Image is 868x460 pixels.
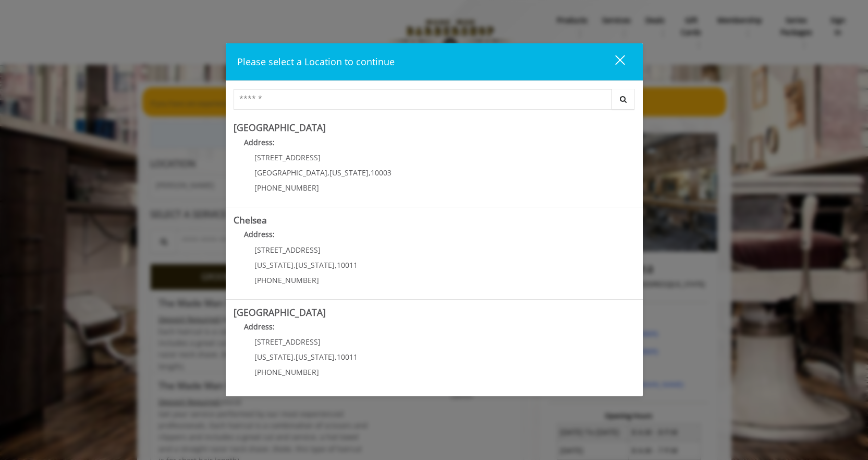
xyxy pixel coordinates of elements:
[254,352,294,362] span: [US_STATE]
[337,260,358,270] span: 10011
[337,352,358,362] span: 10011
[254,367,319,377] span: [PHONE_NUMBER]
[234,306,326,319] b: [GEOGRAPHIC_DATA]
[254,183,319,193] span: [PHONE_NUMBER]
[234,89,612,110] input: Search Center
[244,137,275,147] b: Address:
[254,152,321,162] span: [STREET_ADDRESS]
[335,352,337,362] span: ,
[244,229,275,239] b: Address:
[237,55,395,68] span: Please select a Location to continue
[327,168,329,178] span: ,
[603,54,624,70] div: close dialog
[254,168,327,178] span: [GEOGRAPHIC_DATA]
[617,96,629,103] i: Search button
[369,168,371,178] span: ,
[294,352,296,362] span: ,
[335,260,337,270] span: ,
[296,260,335,270] span: [US_STATE]
[296,352,335,362] span: [US_STATE]
[234,89,635,115] div: Center Select
[371,168,392,178] span: 10003
[234,214,267,226] b: Chelsea
[329,168,369,178] span: [US_STATE]
[244,322,275,332] b: Address:
[234,121,326,134] b: [GEOGRAPHIC_DATA]
[254,260,294,270] span: [US_STATE]
[294,260,296,270] span: ,
[254,275,319,285] span: [PHONE_NUMBER]
[254,337,321,347] span: [STREET_ADDRESS]
[596,51,631,73] button: close dialog
[254,245,321,255] span: [STREET_ADDRESS]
